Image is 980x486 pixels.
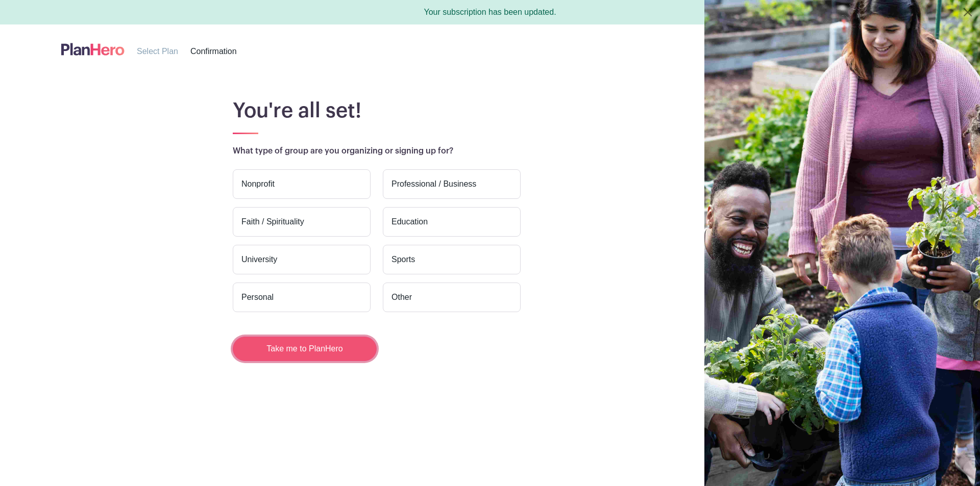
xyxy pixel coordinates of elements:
[233,283,371,312] label: Personal
[383,283,521,312] label: Other
[233,337,377,361] button: Take me to PlanHero
[233,145,808,157] p: What type of group are you organizing or signing up for?
[233,169,371,199] label: Nonprofit
[383,245,521,274] label: Sports
[137,47,178,56] span: Select Plan
[233,98,808,123] h1: You're all set!
[233,207,371,237] label: Faith / Spirituality
[383,207,521,237] label: Education
[61,41,125,58] img: logo-507f7623f17ff9eddc593b1ce0a138ce2505c220e1c5a4e2b4648c50719b7d32.svg
[233,245,371,274] label: University
[383,169,521,199] label: Professional / Business
[190,47,237,56] span: Confirmation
